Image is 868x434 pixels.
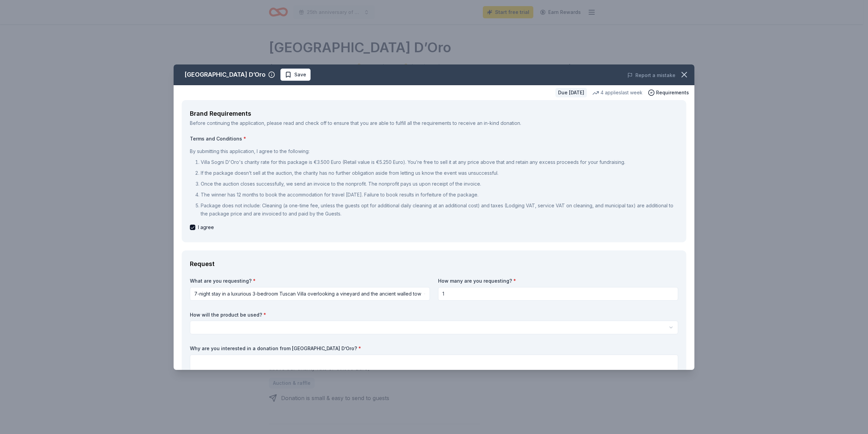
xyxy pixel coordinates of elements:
div: [GEOGRAPHIC_DATA] D’Oro [184,69,265,80]
label: How many are you requesting? [438,278,678,284]
p: If the package doesn’t sell at the auction, the charity has no further obligation aside from lett... [201,169,678,177]
span: Save [294,71,306,79]
div: Due [DATE] [555,88,587,97]
p: The winner has 12 months to book the accommodation for travel [DATE]. Failure to book results in ... [201,191,678,199]
div: Brand Requirements [190,108,678,119]
p: Package does not include: Cleaning (a one-time fee, unless the guests opt for additional daily cl... [201,202,678,218]
button: Save [280,69,311,81]
span: Requirements [656,89,689,97]
p: Once the auction closes successfully, we send an invoice to the nonprofit. The nonprofit pays us ... [201,180,678,188]
p: By submitting this application, I agree to the following: [190,147,678,155]
button: Report a mistake [627,71,675,79]
div: 4 applies last week [592,89,643,97]
label: Terms and Conditions [190,135,678,142]
p: Villa Sogni D'Oro's charity rate for this package is €3.500 Euro (Retail value is €5.250 Euro). Y... [201,158,678,166]
span: I agree [198,223,214,231]
div: Before continuing the application, please read and check off to ensure that you are able to fulfi... [190,119,678,127]
div: Request [190,259,678,269]
label: How will the product be used? [190,312,678,318]
label: What are you requesting? [190,278,430,284]
button: Requirements [648,89,689,97]
label: Why are you interested in a donation from [GEOGRAPHIC_DATA] D’Oro? [190,345,678,352]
